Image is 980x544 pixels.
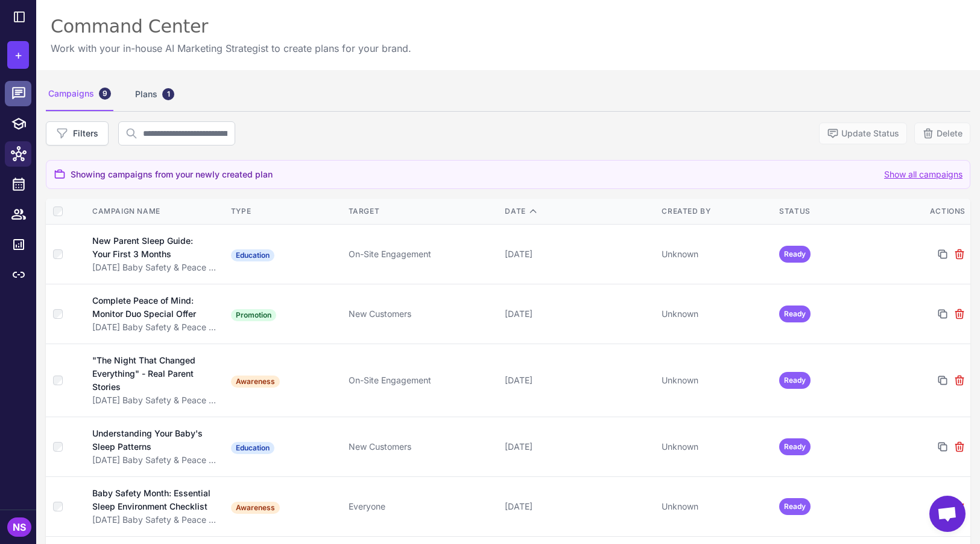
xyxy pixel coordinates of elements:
[92,234,210,261] div: New Parent Sleep Guide: Your First 3 Months
[7,41,29,69] button: +
[779,372,811,389] span: Ready
[914,123,970,144] button: Delete
[349,206,496,217] div: Target
[231,309,276,321] span: Promotion
[46,121,109,146] button: Filters
[162,88,174,100] div: 1
[92,321,219,334] div: [DATE] Baby Safety & Peace of Mind Email Campaign
[505,500,652,513] div: [DATE]
[884,168,963,181] button: Show all campaigns
[662,206,770,217] div: Created By
[349,374,496,387] div: On-Site Engagement
[929,496,966,532] a: Open chat
[92,294,211,321] div: Complete Peace of Mind: Monitor Duo Special Offer
[349,248,496,261] div: On-Site Engagement
[92,513,219,526] div: [DATE] Baby Safety & Peace of Mind Email Campaign
[349,500,496,513] div: Everyone
[662,307,770,321] div: Unknown
[46,77,113,111] div: Campaigns
[231,442,274,454] span: Education
[231,206,339,217] div: Type
[231,376,280,388] span: Awareness
[662,440,770,453] div: Unknown
[92,394,219,407] div: [DATE] Baby Safety & Peace of Mind Email Campaign
[349,440,496,453] div: New Customers
[779,438,811,455] span: Ready
[92,261,219,274] div: [DATE] Baby Safety & Peace of Mind Email Campaign
[505,206,652,217] div: Date
[92,487,212,513] div: Baby Safety Month: Essential Sleep Environment Checklist
[133,77,177,111] div: Plans
[92,453,219,467] div: [DATE] Baby Safety & Peace of Mind Email Campaign
[505,374,652,387] div: [DATE]
[779,498,811,515] span: Ready
[779,306,811,322] span: Ready
[892,199,970,225] th: Actions
[92,354,212,394] div: "The Night That Changed Everything" - Real Parent Stories
[14,46,22,64] span: +
[92,427,210,453] div: Understanding Your Baby's Sleep Patterns
[51,41,411,56] p: Work with your in-house AI Marketing Strategist to create plans for your brand.
[779,206,887,217] div: Status
[505,307,652,321] div: [DATE]
[7,517,31,537] div: NS
[505,440,652,453] div: [DATE]
[92,206,219,217] div: Campaign Name
[662,248,770,261] div: Unknown
[662,500,770,513] div: Unknown
[349,307,496,321] div: New Customers
[819,123,907,144] button: Update Status
[99,88,111,100] div: 9
[231,502,280,514] span: Awareness
[71,168,273,181] span: Showing campaigns from your newly created plan
[231,249,274,261] span: Education
[779,246,811,263] span: Ready
[505,248,652,261] div: [DATE]
[662,374,770,387] div: Unknown
[51,14,411,39] div: Command Center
